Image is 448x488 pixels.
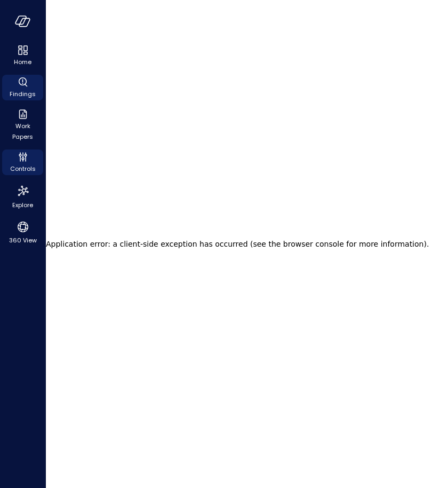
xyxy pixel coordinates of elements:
span: Findings [10,89,36,99]
div: Findings [2,75,43,100]
h2: Application error: a client-side exception has occurred (see the browser console for more informa... [46,237,429,251]
span: Controls [10,163,36,174]
span: Work Papers [6,121,39,142]
div: Work Papers [2,107,43,143]
div: 360 View [2,218,43,247]
div: Controls [2,149,43,175]
div: Explore [2,182,43,211]
span: 360 View [9,235,37,246]
span: Home [14,57,31,67]
div: Home [2,43,43,68]
span: Explore [12,200,33,210]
